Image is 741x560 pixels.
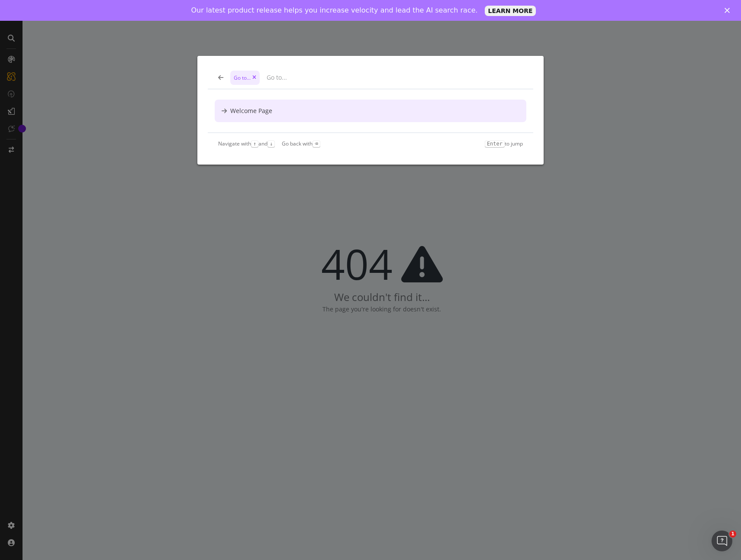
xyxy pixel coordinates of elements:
div: Go to... [230,71,260,85]
div: to jump [485,140,523,147]
kbd: ↓ [267,140,275,147]
div: Go back with [282,140,320,147]
kbd: ↑ [251,140,258,147]
kbd: Enter [485,140,505,147]
kbd: ⌫ [313,140,320,147]
div: Our latest product release helps you increase velocity and lead the AI search race. [191,6,478,15]
span: 1 [729,531,736,537]
div: Welcome Page [230,107,272,115]
div: modal [197,56,544,165]
div: Navigate with and [218,140,275,147]
iframe: Intercom live chat [712,531,732,551]
a: LEARN MORE [485,6,536,16]
input: Go to... [267,73,523,82]
div: Fermer [725,8,733,13]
